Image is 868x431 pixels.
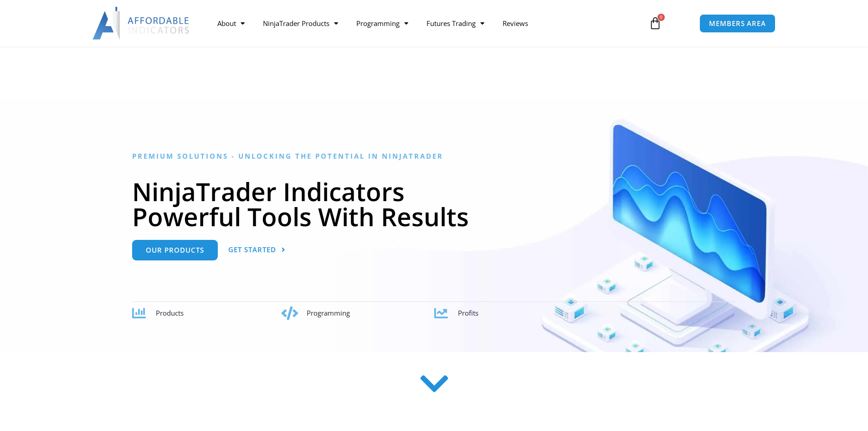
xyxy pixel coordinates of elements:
[254,13,347,34] a: NinjaTrader Products
[709,20,766,27] span: MEMBERS AREA
[208,13,638,34] nav: Menu
[132,152,736,161] h6: Premium Solutions - Unlocking the Potential in NinjaTrader
[208,13,254,34] a: About
[347,13,417,34] a: Programming
[458,308,478,317] span: Profits
[699,14,776,33] a: MEMBERS AREA
[228,246,276,253] span: Get Started
[146,247,204,254] span: Our Products
[156,308,184,317] span: Products
[657,14,665,21] span: 0
[493,13,537,34] a: Reviews
[635,10,675,36] a: 0
[307,308,350,317] span: Programming
[132,240,218,260] a: Our Products
[417,13,493,34] a: Futures Trading
[92,7,190,40] img: LogoAI | Affordable Indicators – NinjaTrader
[132,179,736,229] h1: NinjaTrader Indicators Powerful Tools With Results
[228,240,286,260] a: Get Started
